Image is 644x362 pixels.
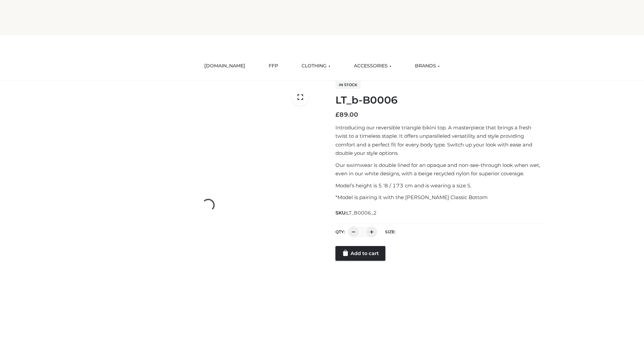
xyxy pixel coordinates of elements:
label: Size: [385,229,395,234]
span: In stock [335,81,361,89]
a: CLOTHING [297,59,335,73]
label: QTY: [335,229,345,234]
span: LT_B0006_2 [346,210,377,216]
p: Model’s height is 5 ‘8 / 173 cm and is wearing a size S. [335,181,544,190]
a: [DOMAIN_NAME] [199,59,250,73]
span: SKU: [335,209,377,217]
p: Our swimwear is double lined for an opaque and non-see-through look when wet, even in our white d... [335,161,544,178]
h1: LT_b-B0006 [335,94,544,106]
a: FFP [264,59,283,73]
bdi: 89.00 [335,111,358,118]
a: Add to cart [335,246,385,261]
p: Introducing our reversible triangle bikini top. A masterpiece that brings a fresh twist to a time... [335,123,544,158]
a: BRANDS [410,59,445,73]
span: £ [335,111,339,118]
a: ACCESSORIES [349,59,396,73]
p: *Model is pairing it with the [PERSON_NAME] Classic Bottom [335,193,544,202]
